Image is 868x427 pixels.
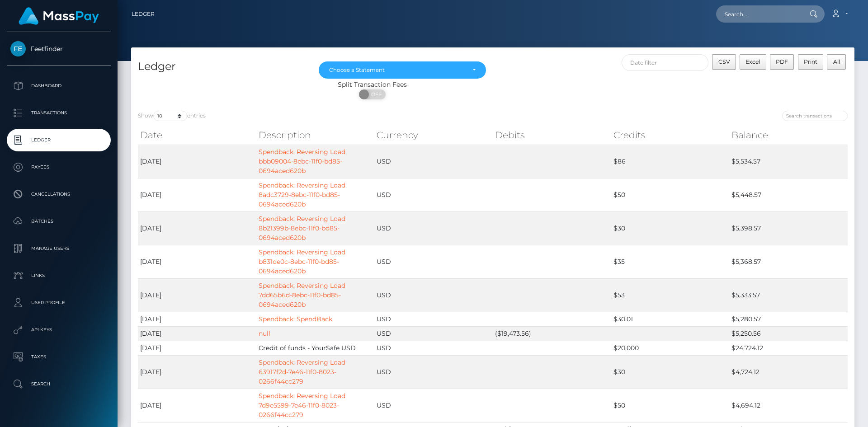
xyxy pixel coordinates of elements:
[729,178,848,211] td: $5,448.57
[138,211,256,245] td: [DATE]
[132,5,155,23] a: Ledger
[7,183,111,206] a: Cancellations
[804,58,817,65] span: Print
[611,312,730,326] td: $30.01
[259,282,345,309] a: Spendback: Reversing Load 7dd65b6d-8ebc-11f0-bd85-0694aced620b
[259,248,345,275] a: Spendback: Reversing Load b831de0c-8ebc-11f0-bd85-0694aced620b
[729,126,848,144] th: Balance
[256,341,375,355] td: Credit of funds - YourSafe USD
[7,45,111,53] span: Feetfinder
[374,355,493,389] td: USD
[10,323,107,337] p: API Keys
[374,278,493,312] td: USD
[7,346,111,368] a: Taxes
[10,242,107,255] p: Manage Users
[259,215,345,242] a: Spendback: Reversing Load 8b21399b-8ebc-11f0-bd85-0694aced620b
[10,133,107,147] p: Ledger
[138,326,256,341] td: [DATE]
[729,355,848,389] td: $4,724.12
[7,102,111,124] a: Transactions
[10,296,107,310] p: User Profile
[138,111,206,121] label: Show entries
[776,58,788,65] span: PDF
[729,312,848,326] td: $5,280.57
[729,145,848,178] td: $5,534.57
[833,58,840,65] span: All
[729,245,848,278] td: $5,368.57
[10,160,107,174] p: Payees
[729,326,848,341] td: $5,250.56
[7,210,111,233] a: Batches
[729,389,848,422] td: $4,694.12
[374,178,493,211] td: USD
[611,145,730,178] td: $86
[153,111,187,121] select: Showentries
[259,148,345,175] a: Spendback: Reversing Load bbb09004-8ebc-11f0-bd85-0694aced620b
[374,126,493,144] th: Currency
[7,129,111,151] a: Ledger
[19,7,99,25] img: MassPay Logo
[10,350,107,364] p: Taxes
[329,66,465,74] div: Choose a Statement
[611,278,730,312] td: $53
[138,355,256,389] td: [DATE]
[374,389,493,422] td: USD
[782,111,848,121] input: Search transactions
[611,355,730,389] td: $30
[7,373,111,395] a: Search
[493,326,611,341] td: ($19,473.56)
[493,126,611,144] th: Debits
[10,377,107,391] p: Search
[745,58,760,65] span: Excel
[10,269,107,282] p: Links
[7,319,111,341] a: API Keys
[770,54,794,70] button: PDF
[827,54,846,70] button: All
[729,278,848,312] td: $5,333.57
[138,126,256,144] th: Date
[138,178,256,211] td: [DATE]
[374,245,493,278] td: USD
[611,126,730,144] th: Credits
[7,156,111,178] a: Payees
[7,291,111,314] a: User Profile
[611,211,730,245] td: $30
[7,237,111,260] a: Manage Users
[138,278,256,312] td: [DATE]
[138,245,256,278] td: [DATE]
[374,145,493,178] td: USD
[740,54,766,70] button: Excel
[611,389,730,422] td: $50
[259,329,270,338] a: null
[622,54,709,71] input: Date filter
[259,392,345,419] a: Spendback: Reversing Load 7d9e5599-7e46-11f0-8023-0266f44cc279
[798,54,824,70] button: Print
[10,41,26,56] img: Feetfinder
[138,389,256,422] td: [DATE]
[10,215,107,228] p: Batches
[374,211,493,245] td: USD
[611,341,730,355] td: $20,000
[374,326,493,341] td: USD
[374,312,493,326] td: USD
[10,106,107,120] p: Transactions
[10,79,107,93] p: Dashboard
[259,358,345,385] a: Spendback: Reversing Load 63917f2d-7e46-11f0-8023-0266f44cc279
[138,312,256,326] td: [DATE]
[729,341,848,355] td: $24,724.12
[718,58,730,65] span: CSV
[138,145,256,178] td: [DATE]
[259,181,345,208] a: Spendback: Reversing Load 8adc3729-8ebc-11f0-bd85-0694aced620b
[712,54,736,70] button: CSV
[364,89,387,99] span: OFF
[7,264,111,287] a: Links
[729,211,848,245] td: $5,398.57
[716,5,801,23] input: Search...
[7,75,111,97] a: Dashboard
[374,341,493,355] td: USD
[259,315,332,323] a: Spendback: SpendBack
[138,341,256,355] td: [DATE]
[256,126,375,144] th: Description
[319,61,486,79] button: Choose a Statement
[611,178,730,211] td: $50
